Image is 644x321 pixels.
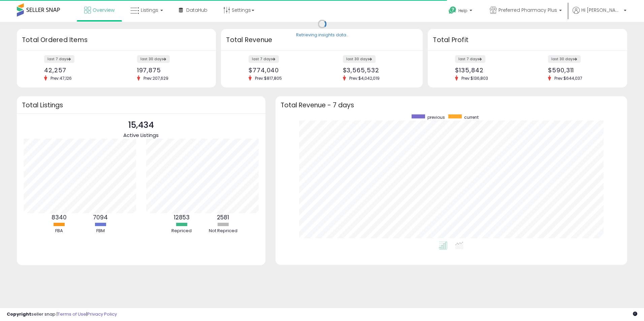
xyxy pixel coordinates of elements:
[22,35,211,45] h3: Total Ordered Items
[433,35,622,45] h3: Total Profit
[448,6,457,14] i: Get Help
[464,114,479,120] span: current
[551,75,586,81] span: Prev: $644,037
[548,67,615,74] div: $590,311
[123,119,159,132] p: 15,434
[44,55,74,63] label: last 7 days
[140,75,172,81] span: Prev: 207,629
[186,7,207,13] span: DataHub
[93,213,108,221] b: 7094
[80,228,121,234] div: FBM
[458,8,468,13] span: Help
[343,67,411,74] div: $3,565,532
[573,7,626,22] a: Hi [PERSON_NAME]
[581,7,622,13] span: Hi [PERSON_NAME]
[161,228,202,234] div: Repriced
[141,7,158,13] span: Listings
[47,75,75,81] span: Prev: 47,126
[548,55,581,63] label: last 30 days
[343,55,376,63] label: last 30 days
[174,213,190,221] b: 12853
[217,213,229,221] b: 2581
[498,7,557,13] span: Preferred Pharmacy Plus
[123,132,159,139] span: Active Listings
[249,55,279,63] label: last 7 days
[249,67,317,74] div: $774,040
[22,103,260,108] h3: Total Listings
[137,55,170,63] label: last 30 days
[458,75,491,81] span: Prev: $136,803
[296,32,348,38] div: Retrieving insights data..
[427,114,445,120] span: previous
[44,67,111,74] div: 42,257
[455,55,485,63] label: last 7 days
[455,67,522,74] div: $135,842
[346,75,383,81] span: Prev: $4,042,019
[443,1,479,22] a: Help
[203,228,243,234] div: Not Repriced
[252,75,285,81] span: Prev: $817,805
[52,213,67,221] b: 8340
[281,103,622,108] h3: Total Revenue - 7 days
[226,35,418,45] h3: Total Revenue
[39,228,79,234] div: FBA
[137,67,204,74] div: 197,875
[93,7,115,13] span: Overview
